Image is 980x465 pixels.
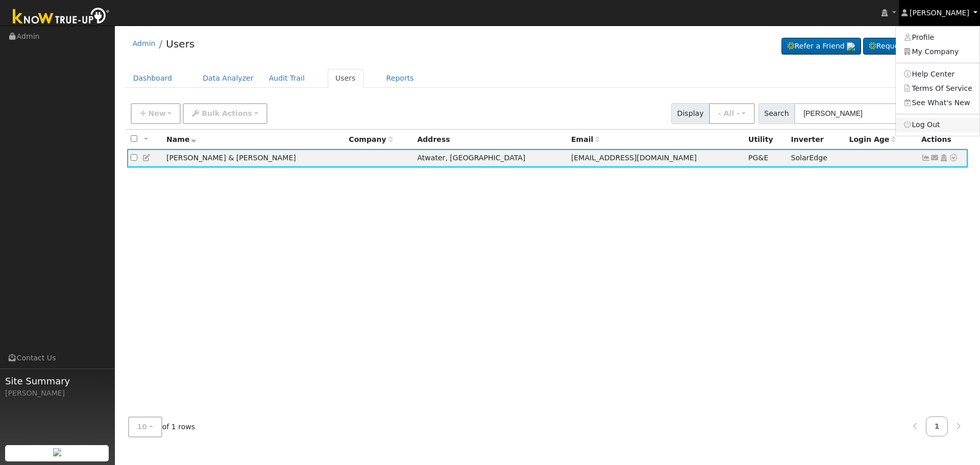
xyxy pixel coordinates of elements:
a: Login As [939,154,948,162]
td: [PERSON_NAME] & [PERSON_NAME] [163,149,345,168]
a: 1 [926,417,948,436]
img: retrieve [53,448,61,456]
a: Audit Trail [261,69,312,88]
a: Users [328,69,363,88]
span: of 1 rows [128,417,195,437]
td: Atwater, [GEOGRAPHIC_DATA] [413,149,568,168]
img: Know True-Up [8,6,115,29]
span: Site Summary [5,374,109,388]
span: 10 [137,423,148,431]
div: Actions [921,134,964,145]
a: Show Graph [921,154,930,162]
a: Terms Of Service [896,81,979,95]
a: Admin [133,39,156,47]
span: [PERSON_NAME] [910,9,969,17]
button: 10 [128,417,162,437]
div: Address [417,134,563,145]
span: Company name [349,135,393,143]
a: Log Out [896,118,979,132]
button: Bulk Actions [183,103,267,124]
span: Display [671,103,709,124]
a: See What's New [896,95,979,110]
a: Refer a Friend [781,38,861,55]
span: [EMAIL_ADDRESS][DOMAIN_NAME] [571,154,697,162]
span: SolarEdge [791,154,827,162]
a: Request a Cleaning [863,38,962,55]
a: Users [166,38,194,50]
a: Dashboard [126,69,180,88]
span: PG&E [748,154,768,162]
a: My Company [896,45,979,59]
span: Email [571,135,600,143]
a: Reports [379,69,422,88]
span: Days since last login [849,135,896,143]
a: Other actions [949,153,958,163]
a: glennnicholas209@gmail.com [930,153,940,163]
div: Inverter [791,134,842,145]
button: New [131,103,181,124]
a: Edit User [142,154,152,162]
span: Name [166,135,197,143]
a: Profile [896,31,979,45]
button: - All - [709,103,755,124]
div: [PERSON_NAME] [5,388,109,399]
span: Bulk Actions [202,109,252,117]
input: Search [794,103,902,124]
a: Help Center [896,67,979,81]
div: Utility [748,134,783,145]
img: retrieve [847,42,855,51]
span: Search [758,103,795,124]
span: New [148,109,165,117]
a: Data Analyzer [195,69,261,88]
